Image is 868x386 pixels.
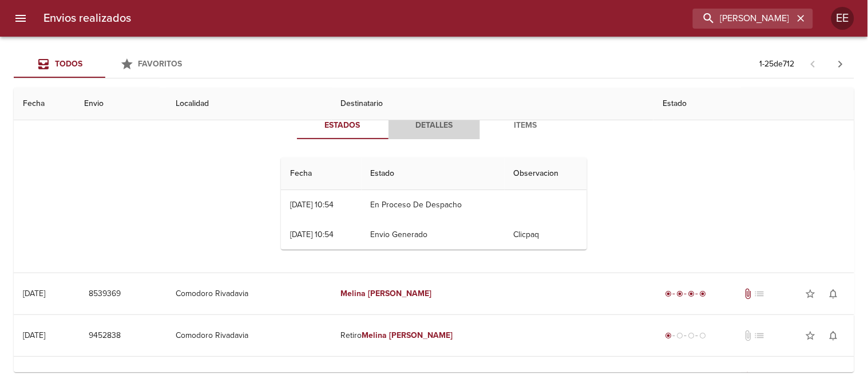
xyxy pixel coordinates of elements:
[665,332,672,339] span: radio_button_checked
[84,325,125,346] button: 9452838
[663,372,708,383] div: Entregado
[332,88,654,120] th: Destinatario
[14,88,75,120] th: Fecha
[14,50,197,78] div: Tabs Envios
[699,290,706,297] span: radio_button_checked
[754,372,766,383] span: No tiene pedido asociado
[799,282,822,305] button: Agregar a favoritos
[822,282,845,305] button: Activar notificaciones
[332,315,654,356] td: Retiro
[281,157,587,250] table: Tabla de seguimiento
[743,330,754,341] span: No tiene documentos adjuntos
[138,59,183,69] span: Favoritos
[676,290,683,297] span: radio_button_checked
[505,220,588,250] td: Clicpaq
[290,200,334,210] div: [DATE] 10:54
[89,329,121,343] span: 9452838
[754,330,766,341] span: No tiene pedido asociado
[743,372,754,383] span: Tiene documentos adjuntos
[167,315,331,356] td: Comodoro Rivadavia
[688,332,695,339] span: radio_button_unchecked
[665,290,672,297] span: radio_button_checked
[743,288,754,300] span: Tiene documentos adjuntos
[75,88,167,120] th: Envio
[828,288,839,300] span: notifications_none
[43,9,131,27] h6: Envios realizados
[693,9,794,29] input: buscar
[653,88,854,120] th: Estado
[828,330,839,341] span: notifications_none
[362,330,387,340] em: Melina
[799,324,822,347] button: Agregar a favoritos
[23,289,45,298] div: [DATE]
[676,332,683,339] span: radio_button_unchecked
[805,330,817,341] span: star_border
[799,58,827,69] span: Pagina anterior
[487,119,565,133] span: Items
[89,371,121,385] span: 9463286
[362,220,505,250] td: Envio Generado
[84,283,125,305] button: 8539369
[760,58,795,70] p: 1 - 25 de 712
[290,230,334,239] div: [DATE] 10:54
[831,7,854,30] div: EE
[663,288,708,300] div: Entregado
[362,190,505,220] td: En Proceso De Despacho
[828,372,839,383] span: notifications_none
[688,290,695,297] span: radio_button_checked
[304,119,382,133] span: Estados
[505,157,588,190] th: Observacion
[281,157,362,190] th: Fecha
[167,88,331,120] th: Localidad
[362,157,505,190] th: Estado
[805,372,817,383] span: star_border
[297,112,572,139] div: Tabs detalle de guia
[7,5,34,32] button: menu
[831,7,854,30] div: Abrir información de usuario
[699,332,706,339] span: radio_button_unchecked
[23,330,45,340] div: [DATE]
[805,288,817,300] span: star_border
[390,330,453,340] em: [PERSON_NAME]
[167,273,331,314] td: Comodoro Rivadavia
[663,330,708,341] div: Generado
[754,288,766,300] span: No tiene pedido asociado
[822,324,845,347] button: Activar notificaciones
[341,289,366,298] em: Melina
[89,287,121,301] span: 8539369
[368,289,432,298] em: [PERSON_NAME]
[827,50,854,78] span: Pagina siguiente
[55,59,82,69] span: Todos
[395,119,473,133] span: Detalles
